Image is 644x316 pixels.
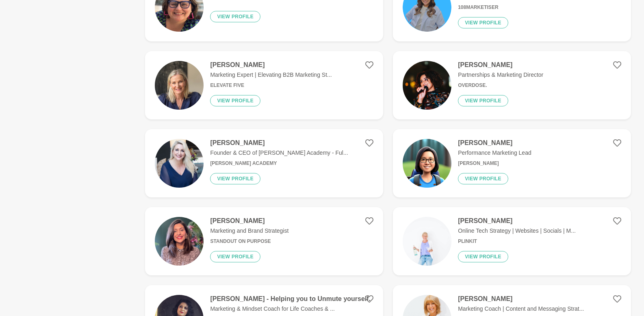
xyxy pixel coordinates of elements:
[145,51,383,119] a: [PERSON_NAME]Marketing Expert | Elevating B2B Marketing St...Elevate FiveView profile
[210,227,288,235] p: Marketing and Brand Strategist
[458,238,576,245] h6: Plinkit
[210,295,371,303] h4: [PERSON_NAME] - Helping you to Unmute yourself.
[458,217,576,225] h4: [PERSON_NAME]
[403,61,451,110] img: 47351ef080edf6c2f0d88ed03b960ee3658e9d19-1281x1920.jpg
[210,305,371,313] p: Marketing & Mindset Coach for Life Coaches & ...
[393,129,631,197] a: [PERSON_NAME]Performance Marketing Lead[PERSON_NAME]View profile
[458,251,508,262] button: View profile
[403,139,451,188] img: 7049a6d63f7d6cbce70f0b74332acad65188b8bf-1024x1024.jpg
[458,227,576,235] p: Online Tech Strategy | Websites | Socials | M...
[458,160,531,167] h6: [PERSON_NAME]
[458,71,543,79] p: Partnerships & Marketing Director
[210,149,348,157] p: Founder & CEO of [PERSON_NAME] Academy - Ful...
[210,82,332,89] h6: Elevate Five
[458,149,531,157] p: Performance Marketing Lead
[210,238,288,245] h6: Standout On Purpose
[458,139,531,147] h4: [PERSON_NAME]
[155,61,204,110] img: 44798ffc020c051cc76b7d18c8dfd3793dc05959-1544x1501.jpg
[210,95,260,106] button: View profile
[458,95,508,106] button: View profile
[210,251,260,262] button: View profile
[145,129,383,197] a: [PERSON_NAME]Founder & CEO of [PERSON_NAME] Academy - Ful...[PERSON_NAME] AcademyView profile
[155,139,204,188] img: 19a8acd22c41f1b7abb7aec61f423fd2055f1083-1230x1353.jpg
[210,160,348,167] h6: [PERSON_NAME] Academy
[210,139,348,147] h4: [PERSON_NAME]
[458,17,508,28] button: View profile
[458,82,543,89] h6: Overdose.
[458,4,571,11] h6: 108Marketiser
[458,173,508,184] button: View profile
[393,207,631,275] a: [PERSON_NAME]Online Tech Strategy | Websites | Socials | M...PlinkitView profile
[210,217,288,225] h4: [PERSON_NAME]
[458,305,584,313] p: Marketing Coach | Content and Messaging Strat...
[393,51,631,119] a: [PERSON_NAME]Partnerships & Marketing DirectorOverdose.View profile
[458,61,543,69] h4: [PERSON_NAME]
[210,61,332,69] h4: [PERSON_NAME]
[155,217,204,266] img: 7136c2173951baeeb0f69b8bc52cce2a7f59656a-400x400.png
[210,11,260,22] button: View profile
[210,173,260,184] button: View profile
[458,295,584,303] h4: [PERSON_NAME]
[403,217,451,266] img: 6606889ac1a6905f8d8236cfe0e9496f07d28070-5600x4480.jpg
[145,207,383,275] a: [PERSON_NAME]Marketing and Brand StrategistStandout On PurposeView profile
[210,71,332,79] p: Marketing Expert | Elevating B2B Marketing St...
